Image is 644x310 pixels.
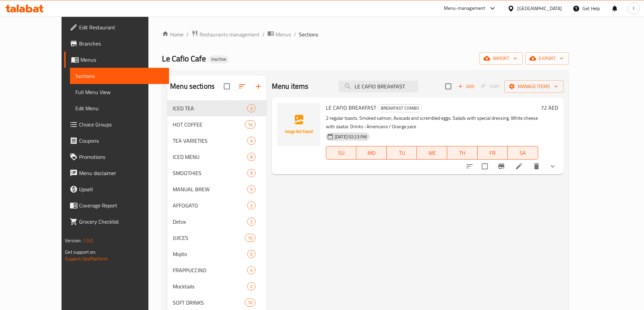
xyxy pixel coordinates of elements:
div: items [247,137,256,145]
div: items [245,299,256,307]
span: TU [389,148,414,158]
button: import [479,52,523,65]
span: 9 [247,170,255,176]
a: Promotions [64,149,169,165]
div: items [247,185,256,193]
button: Branch-specific-item [493,158,509,174]
div: items [247,169,256,177]
span: Sort sections [234,78,250,94]
span: WE [420,148,445,158]
div: Detox2 [167,214,266,230]
div: items [247,218,256,226]
a: Home [162,30,184,38]
span: Full Menu View [75,88,164,96]
a: Restaurants management [191,30,260,39]
span: SOFT DRINKS [173,299,245,307]
button: show more [545,158,561,174]
div: [GEOGRAPHIC_DATA] [517,5,562,12]
a: Edit Menu [70,100,169,116]
div: MANUAL BREW5 [167,181,266,197]
span: f [633,5,635,12]
a: Choice Groups [64,116,169,133]
span: Add [457,83,475,90]
span: FR [480,148,505,158]
span: Sections [299,30,318,38]
a: Coupons [64,133,169,149]
div: SMOOTHIES9 [167,165,266,181]
div: MANUAL BREW [173,185,247,193]
div: JUICES10 [167,230,266,246]
div: items [247,282,256,290]
span: Coverage Report [79,201,164,209]
span: BREAKFAST COMBO [378,104,422,112]
h6: 72 AED [541,103,558,112]
div: Menu-management [444,4,485,12]
p: 2 regular toasts. Smoked salmon, Avocado and scrembled eggs. Salads with special dressing. White ... [326,114,538,131]
span: Edit Menu [75,104,164,112]
button: MO [356,146,387,160]
span: Restaurants management [199,30,260,38]
a: Edit Restaurant [64,19,169,35]
div: Mojito5 [167,246,266,262]
span: 5 [247,186,255,193]
span: 3 [247,105,255,112]
div: items [245,120,256,129]
button: SU [326,146,356,160]
span: 10 [245,235,255,241]
span: export [531,54,564,63]
span: 2 [247,202,255,209]
span: Inactive [209,56,229,62]
button: Add section [250,78,266,94]
li: / [262,30,265,38]
div: Detox [173,218,247,226]
h2: Menu sections [170,81,215,91]
button: export [525,52,569,65]
span: Edit Restaurant [79,23,164,31]
div: items [247,153,256,161]
span: 14 [245,121,255,128]
span: ICED TEA [173,104,247,112]
span: Add item [455,81,477,92]
div: Mojito [173,250,247,258]
button: sort-choices [461,158,478,174]
span: MO [359,148,384,158]
div: JUICES [173,234,245,242]
span: 10 [245,300,255,306]
a: Coverage Report [64,197,169,214]
div: AFFOGATO [173,201,247,209]
span: 4 [247,138,255,144]
span: Version: [65,236,81,245]
span: Select section [441,79,455,93]
span: 2 [247,283,255,290]
span: Mocktails [173,282,247,290]
span: Le Cafio Cafe [162,51,206,66]
span: Select section first [477,81,504,92]
span: Choice Groups [79,120,164,129]
li: / [294,30,296,38]
button: Manage items [504,80,564,93]
span: SA [510,148,535,158]
div: items [247,201,256,209]
button: FR [478,146,508,160]
span: TEA VARIETIES [173,137,247,145]
div: Mocktails2 [167,278,266,294]
div: items [247,250,256,258]
div: HOT COFFEE14 [167,116,266,133]
span: Grocery Checklist [79,218,164,226]
span: 5 [247,251,255,257]
span: 1.0.0 [83,236,93,245]
div: FRAPPUCCINO4 [167,262,266,278]
div: HOT COFFEE [173,120,245,129]
span: Select to update [478,159,492,173]
a: Menus [64,52,169,68]
span: 2 [247,219,255,225]
div: TEA VARIETIES4 [167,133,266,149]
button: TU [387,146,417,160]
span: FRAPPUCCINO [173,266,247,274]
span: Branches [79,39,164,48]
